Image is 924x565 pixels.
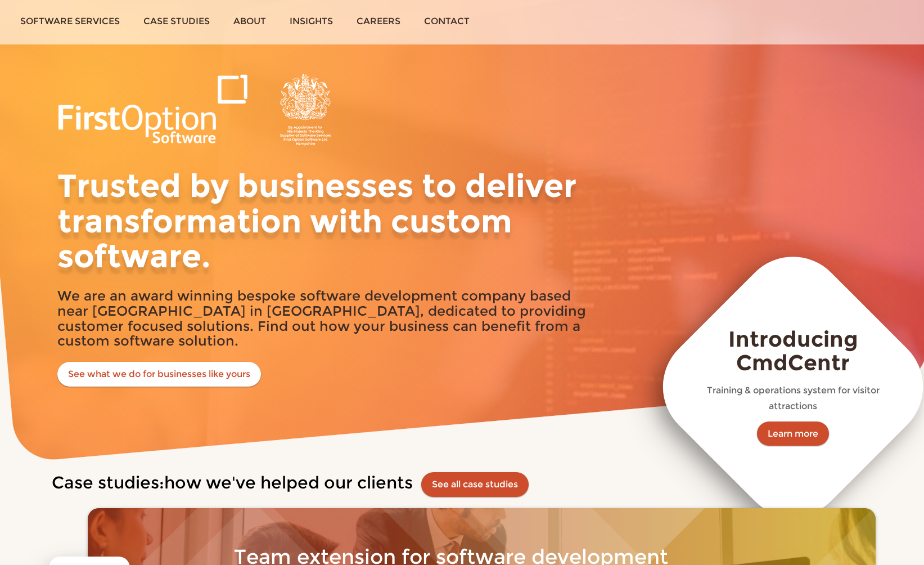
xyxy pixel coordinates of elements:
span: Case studies: [52,472,164,493]
p: Training & operations system for visitor attractions [694,383,893,414]
a: See what we do for businesses like yours [57,362,261,387]
h1: Trusted by businesses to deliver transformation with custom software. [57,168,592,273]
a: See all case studies [432,479,518,490]
img: logowarrantside.png [57,74,339,146]
span: how we've helped our clients [164,472,413,493]
button: See all case studies [421,472,529,497]
a: Learn more [757,421,829,446]
h3: Introducing CmdCentr [694,328,893,375]
h2: We are an award winning bespoke software development company based near [GEOGRAPHIC_DATA] in [GEO... [57,289,592,349]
